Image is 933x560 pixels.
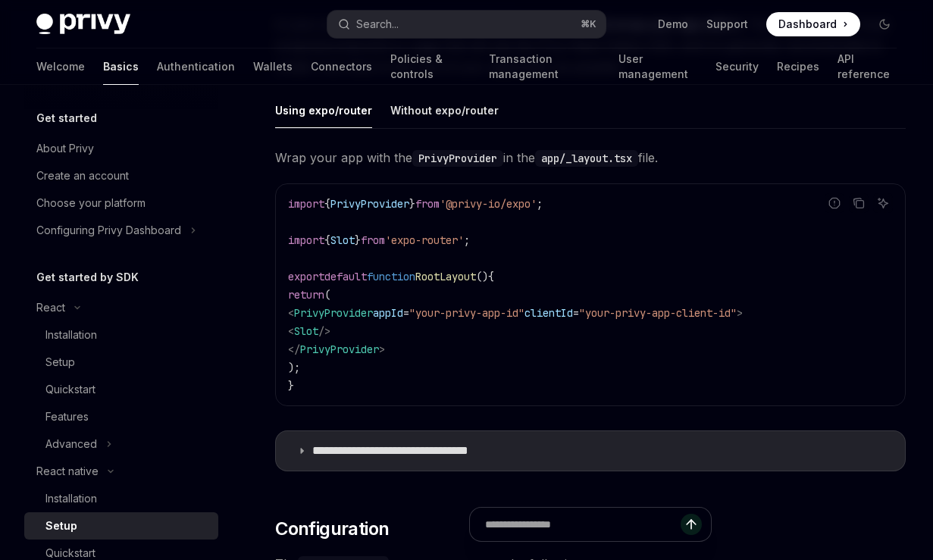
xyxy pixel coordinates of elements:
[581,18,596,30] span: ⌘ K
[294,306,373,320] span: PrivyProvider
[288,343,300,356] span: </
[24,162,218,189] a: Create an account
[409,306,524,320] span: "your-privy-app-id"
[324,270,367,283] span: default
[311,48,372,85] a: Connectors
[715,48,759,85] a: Security
[288,379,294,393] span: }
[390,92,499,128] button: Without expo/router
[412,150,503,167] code: PrivyProvider
[36,194,146,212] div: Choose your platform
[36,299,65,317] div: React
[440,197,537,211] span: '@privy-io/expo'
[45,435,97,453] div: Advanced
[367,270,415,283] span: function
[324,288,330,302] span: (
[24,294,88,321] button: React
[737,306,743,320] span: >
[24,349,218,376] a: Setup
[36,139,94,158] div: About Privy
[464,233,470,247] span: ;
[777,48,819,85] a: Recipes
[524,306,573,320] span: clientId
[778,17,837,32] span: Dashboard
[324,233,330,247] span: {
[36,268,139,286] h5: Get started by SDK
[873,193,893,213] button: Ask AI
[24,321,218,349] a: Installation
[838,48,897,85] a: API reference
[24,458,121,485] button: React native
[618,48,697,85] a: User management
[36,167,129,185] div: Create an account
[415,197,440,211] span: from
[300,343,379,356] span: PrivyProvider
[24,403,218,430] a: Features
[390,48,471,85] a: Policies & controls
[766,12,860,36] a: Dashboard
[45,408,89,426] div: Features
[573,306,579,320] span: =
[36,221,181,239] div: Configuring Privy Dashboard
[379,343,385,356] span: >
[24,485,218,512] a: Installation
[488,270,494,283] span: {
[36,462,99,480] div: React native
[288,306,294,320] span: <
[355,233,361,247] span: }
[409,197,415,211] span: }
[537,197,543,211] span: ;
[485,508,681,541] input: Ask a question...
[36,48,85,85] a: Welcome
[275,147,906,168] span: Wrap your app with the in the file.
[415,270,476,283] span: RootLayout
[24,217,204,244] button: Configuring Privy Dashboard
[36,109,97,127] h5: Get started
[288,233,324,247] span: import
[288,361,300,374] span: );
[45,380,95,399] div: Quickstart
[294,324,318,338] span: Slot
[330,233,355,247] span: Slot
[849,193,869,213] button: Copy the contents from the code block
[288,288,324,302] span: return
[24,376,218,403] a: Quickstart
[36,14,130,35] img: dark logo
[403,306,409,320] span: =
[489,48,600,85] a: Transaction management
[327,11,606,38] button: Search...⌘K
[476,270,488,283] span: ()
[579,306,737,320] span: "your-privy-app-client-id"
[45,326,97,344] div: Installation
[157,48,235,85] a: Authentication
[24,189,218,217] a: Choose your platform
[535,150,638,167] code: app/_layout.tsx
[275,92,372,128] button: Using expo/router
[24,430,120,458] button: Advanced
[288,197,324,211] span: import
[288,324,294,338] span: <
[45,353,75,371] div: Setup
[681,514,702,535] button: Send message
[825,193,844,213] button: Report incorrect code
[288,270,324,283] span: export
[24,135,218,162] a: About Privy
[24,512,218,540] a: Setup
[872,12,897,36] button: Toggle dark mode
[373,306,403,320] span: appId
[45,490,97,508] div: Installation
[318,324,330,338] span: />
[324,197,330,211] span: {
[253,48,293,85] a: Wallets
[658,17,688,32] a: Demo
[361,233,385,247] span: from
[385,233,464,247] span: 'expo-router'
[330,197,409,211] span: PrivyProvider
[706,17,748,32] a: Support
[103,48,139,85] a: Basics
[356,15,399,33] div: Search...
[45,517,77,535] div: Setup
